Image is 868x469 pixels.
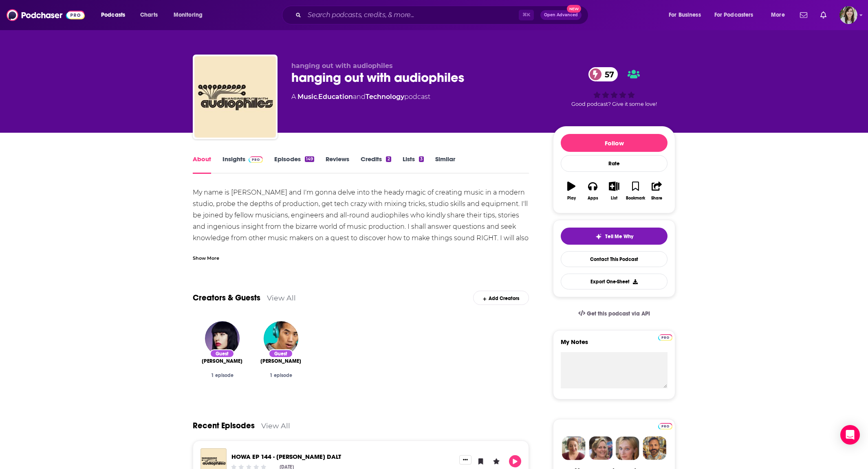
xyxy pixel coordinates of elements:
a: Charts [135,9,163,22]
button: open menu [95,9,136,22]
div: Guest [269,349,293,358]
span: For Podcasters [714,9,753,21]
span: Charts [140,9,158,21]
a: Show notifications dropdown [797,8,811,22]
button: Play [509,455,521,467]
button: Export One-Sheet [561,274,668,289]
div: A podcast [291,92,430,102]
div: Play [567,196,576,201]
a: Technology [366,93,404,101]
a: Similar [435,155,455,174]
a: Education [318,93,353,101]
img: Jon Profile [643,436,666,460]
a: Pro website [658,422,672,430]
button: Play [561,176,582,206]
a: Kimbra Johnson [202,358,242,364]
a: InsightsPodchaser Pro [223,155,263,174]
button: Leave a Rating [490,455,502,467]
a: Credits2 [361,155,391,174]
a: View All [261,421,290,430]
a: Music [297,93,317,101]
a: About [193,155,211,174]
a: Get this podcast via API [572,304,657,324]
div: 2 [386,156,391,162]
img: Barbara Profile [589,436,612,460]
div: 3 [419,156,424,162]
button: Bookmark Episode [475,455,487,467]
a: HOWA EP 144 - LUCRECIA DALT [231,453,341,460]
button: Bookmark [625,176,646,206]
button: open menu [168,9,213,22]
a: Reviews [326,155,349,174]
button: Apps [582,176,603,206]
img: User Profile [839,6,857,24]
button: Open AdvancedNew [540,10,582,20]
div: 1 episode [199,373,245,378]
div: Apps [588,196,598,201]
span: hanging out with audiophiles [291,62,393,70]
img: Podchaser - Follow, Share and Rate Podcasts [7,7,85,23]
span: 57 [597,67,618,81]
a: 57 [588,67,618,81]
label: My Notes [561,338,668,352]
div: Bookmark [626,196,645,201]
a: View All [267,294,296,302]
button: List [604,176,625,206]
span: More [771,9,785,21]
span: ⌘ K [519,10,534,20]
a: Lists3 [403,155,424,174]
div: Search podcasts, credits, & more... [290,6,596,24]
div: Rate [561,155,668,172]
span: Logged in as devinandrade [839,6,857,24]
span: Monitoring [174,9,203,21]
span: and [353,93,366,101]
img: Sydney Profile [562,436,586,460]
img: Jules Profile [616,436,639,460]
a: Episodes149 [274,155,314,174]
span: [PERSON_NAME] [202,358,242,364]
button: open menu [765,9,795,22]
span: , [317,93,318,101]
img: tell me why sparkle [595,233,602,240]
div: Share [651,196,662,201]
img: Andrew Huang [264,321,298,356]
div: 1 episode [258,373,304,378]
img: Kimbra Johnson [205,321,240,356]
button: Show More Button [459,455,471,464]
a: Contact This Podcast [561,251,668,267]
div: My name is [PERSON_NAME] and I'm gonna delve into the heady magic of creating music in a modern s... [193,187,529,278]
img: hanging out with audiophiles [194,56,276,138]
div: Open Intercom Messenger [840,425,860,445]
button: Show profile menu [839,6,857,24]
button: tell me why sparkleTell Me Why [561,228,668,245]
a: Recent Episodes [193,421,255,431]
button: Share [646,176,668,206]
span: Open Advanced [544,13,578,17]
div: List [611,196,617,201]
a: Pro website [658,333,672,341]
span: Get this podcast via API [587,310,650,317]
button: open menu [663,9,711,22]
a: Andrew Huang [260,358,301,364]
input: Search podcasts, credits, & more... [304,9,519,22]
span: Tell Me Why [605,233,633,240]
div: 57Good podcast? Give it some love! [553,62,675,112]
button: open menu [709,9,765,22]
button: Follow [561,134,668,152]
div: Guest [210,349,234,358]
span: Podcasts [101,9,125,21]
span: [PERSON_NAME] [260,358,301,364]
span: Good podcast? Give it some love! [571,101,657,107]
div: 149 [305,156,314,162]
img: Podchaser Pro [658,334,672,341]
img: Podchaser Pro [658,423,672,430]
a: Show notifications dropdown [817,8,830,22]
span: New [567,5,582,13]
a: Creators & Guests [193,293,260,303]
div: Add Creators [473,291,529,305]
span: For Business [669,9,701,21]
